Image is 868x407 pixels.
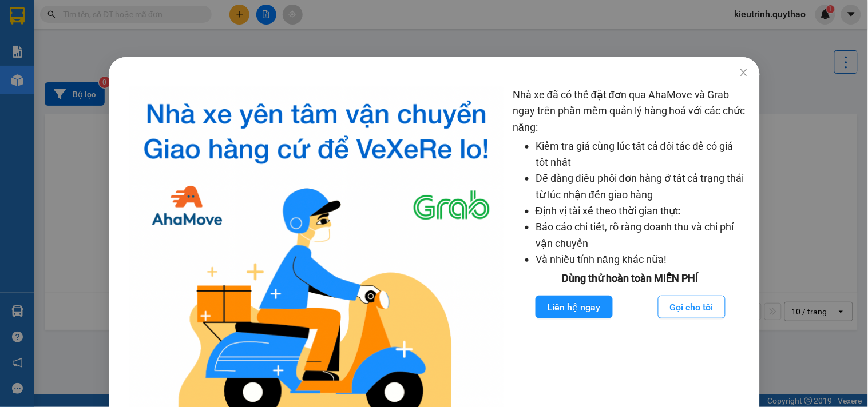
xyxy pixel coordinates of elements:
[536,170,748,203] li: Dễ dàng điều phối đơn hàng ở tất cả trạng thái từ lúc nhận đến giao hàng
[536,252,748,268] li: Và nhiều tính năng khác nữa!
[547,300,600,314] span: Liên hệ ngay
[513,270,748,286] div: Dùng thử hoàn toàn MIỄN PHÍ
[727,57,759,89] button: Close
[536,219,748,252] li: Báo cáo chi tiết, rõ ràng doanh thu và chi phí vận chuyển
[658,296,726,318] button: Gọi cho tôi
[670,300,714,314] span: Gọi cho tôi
[536,138,748,171] li: Kiểm tra giá cùng lúc tất cả đối tác để có giá tốt nhất
[739,68,748,77] span: close
[535,296,612,318] button: Liên hệ ngay
[536,203,748,219] li: Định vị tài xế theo thời gian thực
